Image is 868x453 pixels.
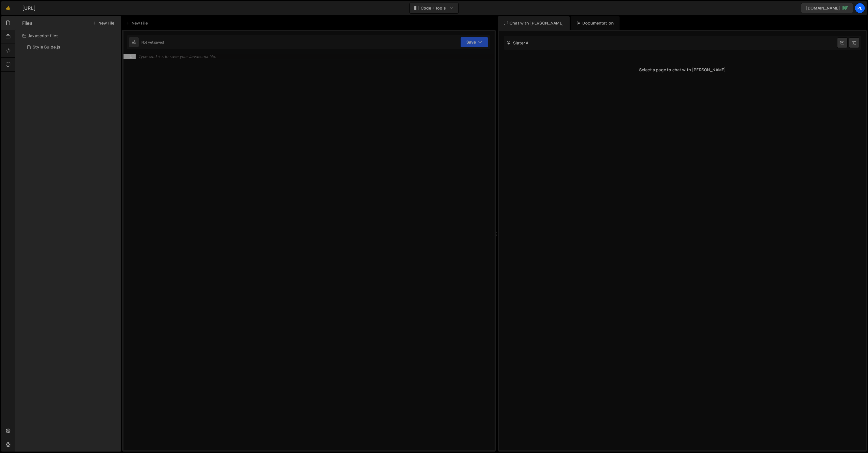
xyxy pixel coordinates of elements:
button: New File [93,21,114,25]
div: 16306/44069.js [22,42,121,53]
h2: Files [22,20,33,26]
div: 1 [124,54,136,59]
button: Save [460,37,488,47]
div: [URL] [22,5,36,12]
div: Chat with [PERSON_NAME] [498,16,570,30]
div: Documentation [571,16,620,30]
div: Select a page to chat with [PERSON_NAME] [504,58,861,81]
a: 🤙 [1,1,15,15]
button: Code + Tools [410,3,458,13]
div: New File [126,20,150,26]
h2: Slater AI [507,40,530,46]
div: Not yet saved [141,40,164,45]
div: Javascript files [15,30,121,42]
a: [DOMAIN_NAME] [801,3,853,13]
div: Style Guide.js [33,45,60,50]
a: Pe [855,3,865,13]
div: Type cmd + s to save your Javascript file. [139,55,216,59]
